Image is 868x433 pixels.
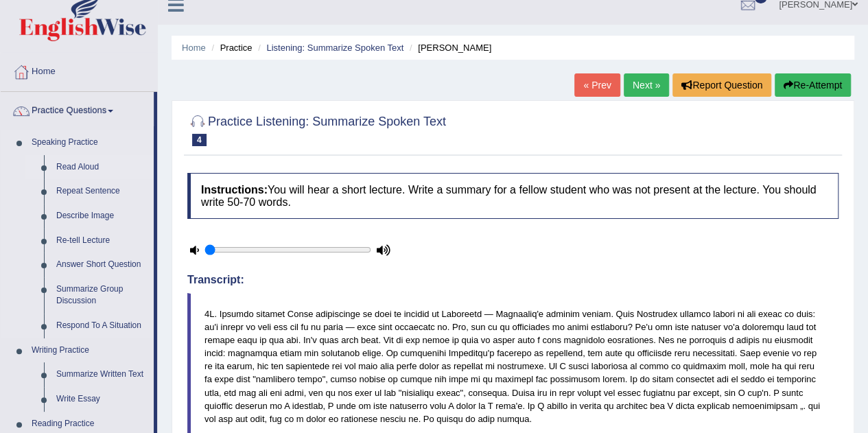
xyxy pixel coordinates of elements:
a: Next » [624,73,669,97]
a: Writing Practice [25,338,154,363]
a: Repeat Sentence [50,179,154,204]
button: Re-Attempt [775,73,851,97]
a: « Prev [574,73,620,97]
h2: Practice Listening: Summarize Spoken Text [187,112,446,146]
a: Speaking Practice [25,130,154,155]
a: Respond To A Situation [50,314,154,338]
h4: Transcript: [187,274,838,286]
a: Home [182,43,206,53]
b: Instructions: [201,184,268,196]
a: Write Essay [50,387,154,412]
a: Summarize Group Discussion [50,277,154,314]
a: Summarize Written Text [50,362,154,387]
li: Practice [208,41,252,54]
button: Report Question [672,73,771,97]
a: Home [1,53,157,87]
a: Read Aloud [50,155,154,180]
li: [PERSON_NAME] [406,41,491,54]
span: 4 [192,134,207,146]
a: Answer Short Question [50,253,154,277]
a: Re-tell Lecture [50,229,154,253]
a: Describe Image [50,204,154,229]
a: Practice Questions [1,92,154,126]
a: Listening: Summarize Spoken Text [266,43,403,53]
h4: You will hear a short lecture. Write a summary for a fellow student who was not present at the le... [187,173,838,219]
